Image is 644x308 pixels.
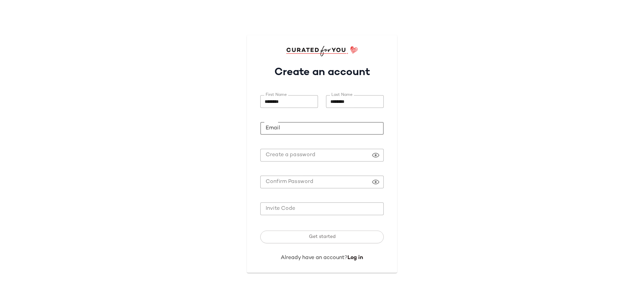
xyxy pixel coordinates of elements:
a: Log in [347,255,363,261]
h1: Create an account [260,56,384,84]
span: Already have an account? [281,255,347,261]
button: Get started [260,231,384,243]
span: Get started [308,234,335,240]
img: cfy_login_logo.DGdB1djN.svg [286,46,358,56]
